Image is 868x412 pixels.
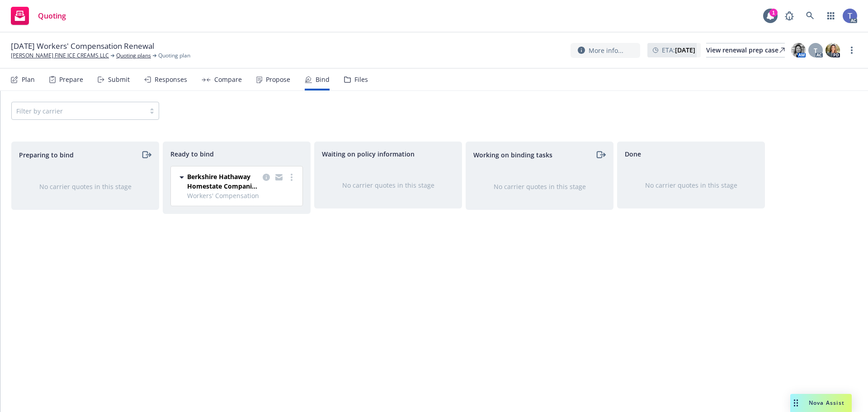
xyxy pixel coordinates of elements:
img: photo [843,9,857,23]
a: Switch app [822,7,840,25]
div: Bind [316,76,330,83]
span: Waiting on policy information [322,149,415,159]
span: Quoting plan [158,52,190,60]
span: Preparing to bind [19,150,74,160]
a: Quoting [7,3,70,28]
span: Quoting [38,12,66,19]
div: No carrier quotes in this stage [481,182,599,191]
span: Nova Assist [809,399,844,407]
a: copy logging email [261,172,272,183]
span: Berkshire Hathaway Homestate Companies (BHHC) [187,172,259,191]
a: more [286,172,297,183]
a: Quoting plans [116,52,151,60]
a: [PERSON_NAME] FINE ICE CREAMS LLC [11,52,109,60]
div: Responses [155,76,187,83]
div: Drag to move [790,394,802,412]
div: No carrier quotes in this stage [329,180,447,190]
div: No carrier quotes in this stage [632,180,750,190]
span: Working on binding tasks [473,150,552,160]
div: Propose [266,76,290,83]
a: moveRight [595,149,606,160]
div: 1 [769,9,778,17]
button: Nova Assist [790,394,852,412]
div: No carrier quotes in this stage [26,182,144,191]
span: Done [625,149,641,159]
a: Report a Bug [780,7,798,25]
div: Compare [214,76,242,83]
a: View renewal prep case [706,43,785,57]
img: photo [826,43,840,57]
span: More info... [589,46,623,55]
a: Search [801,7,819,25]
button: More info... [571,43,640,58]
div: Plan [22,76,35,83]
a: copy logging email [274,172,284,183]
div: View renewal prep case [706,43,785,57]
span: Ready to bind [170,149,214,159]
strong: [DATE] [675,46,695,54]
span: T [814,46,817,55]
span: [DATE] Workers' Compensation Renewal [11,41,154,52]
a: more [846,45,857,56]
div: Submit [108,76,130,83]
a: moveRight [141,149,151,160]
div: Files [354,76,368,83]
img: photo [791,43,806,57]
div: Prepare [59,76,83,83]
span: ETA : [662,45,695,55]
span: Workers' Compensation [187,191,297,200]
